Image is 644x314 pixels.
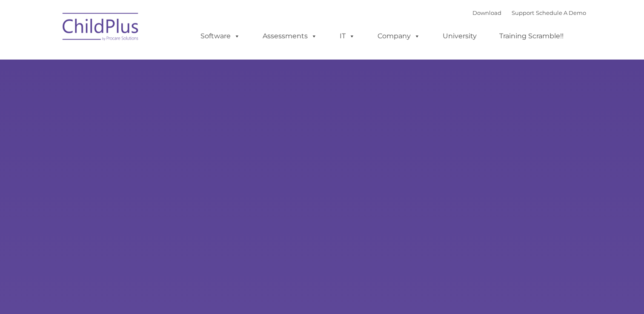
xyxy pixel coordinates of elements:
font: | [472,9,586,16]
a: Software [192,28,249,45]
a: Assessments [254,28,326,45]
a: IT [331,28,364,45]
a: Training Scramble!! [491,28,572,45]
a: Company [369,28,429,45]
a: Schedule A Demo [536,9,586,16]
a: University [434,28,485,45]
a: Download [472,9,501,16]
img: ChildPlus by Procare Solutions [58,7,143,49]
a: Support [512,9,534,16]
